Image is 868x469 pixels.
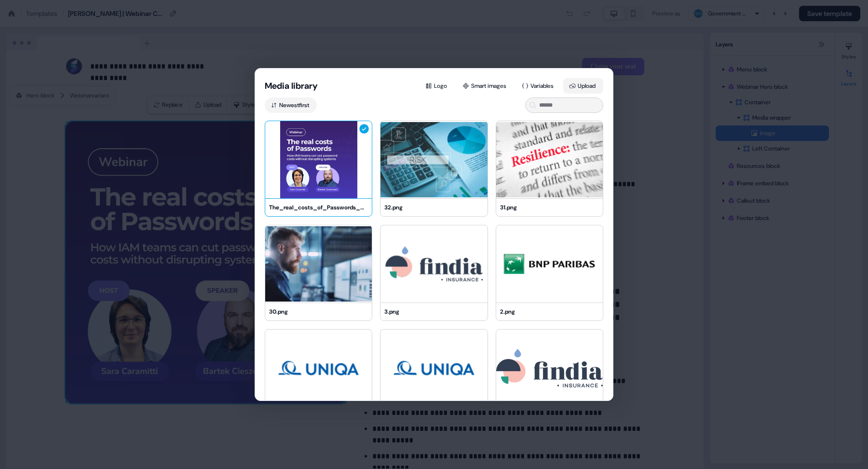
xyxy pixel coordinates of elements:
button: Newestfirst [265,97,317,113]
div: The_real_costs_of_Passwords__How_IAM_teams_can_cut_password_costs_without_disrupting_systems.jpg [269,203,368,212]
img: findia-1.svg [496,330,603,407]
img: 2.png [496,225,603,303]
button: Variables [516,78,561,94]
div: 2.png [500,307,599,317]
img: 32.png [380,121,487,198]
img: 31.png [496,121,603,198]
img: 1.png [265,330,372,407]
button: Media library [265,80,318,92]
div: 3.png [384,307,483,317]
img: The_real_costs_of_Passwords__How_IAM_teams_can_cut_password_costs_without_disrupting_systems.jpg [265,121,372,198]
img: 1.png [380,330,487,407]
img: 30.png [265,225,372,303]
div: 31.png [500,203,599,212]
button: Upload [563,78,603,94]
button: Logo [420,78,455,94]
img: 3.png [380,225,487,303]
button: Smart images [457,78,514,94]
div: 32.png [384,203,483,212]
div: 30.png [269,307,368,317]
